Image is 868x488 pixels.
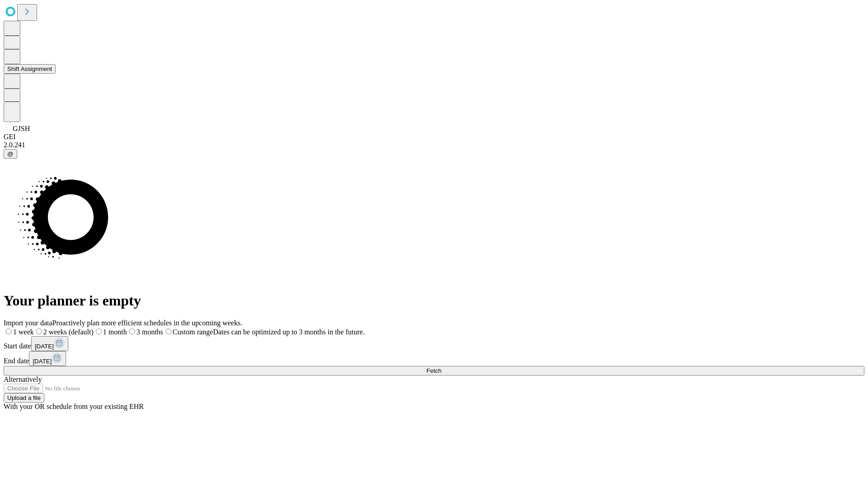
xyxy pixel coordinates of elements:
[13,125,30,132] span: GJSH
[31,336,68,351] button: [DATE]
[4,64,56,74] button: Shift Assignment
[6,328,12,334] input: 1 week
[4,336,864,351] div: Start date
[213,328,364,336] span: Dates can be optimized up to 3 months in the future.
[103,328,127,336] span: 1 month
[4,292,864,309] h1: Your planner is empty
[7,150,14,157] span: @
[173,328,213,336] span: Custom range
[4,351,864,366] div: End date
[4,133,864,141] div: GEI
[29,351,66,366] button: [DATE]
[13,328,34,336] span: 1 week
[129,328,135,334] input: 3 months
[35,343,54,350] span: [DATE]
[4,403,144,410] span: With your OR schedule from your existing EHR
[52,319,242,327] span: Proactively plan more efficient schedules in the upcoming weeks.
[33,358,52,365] span: [DATE]
[4,393,44,403] button: Upload a file
[4,375,42,383] span: Alternatively
[96,328,102,334] input: 1 month
[137,328,163,336] span: 3 months
[4,141,864,149] div: 2.0.241
[36,328,42,334] input: 2 weeks (default)
[43,328,94,336] span: 2 weeks (default)
[4,366,864,375] button: Fetch
[165,328,171,334] input: Custom rangeDates can be optimized up to 3 months in the future.
[4,149,17,159] button: @
[4,319,52,327] span: Import your data
[426,367,441,374] span: Fetch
